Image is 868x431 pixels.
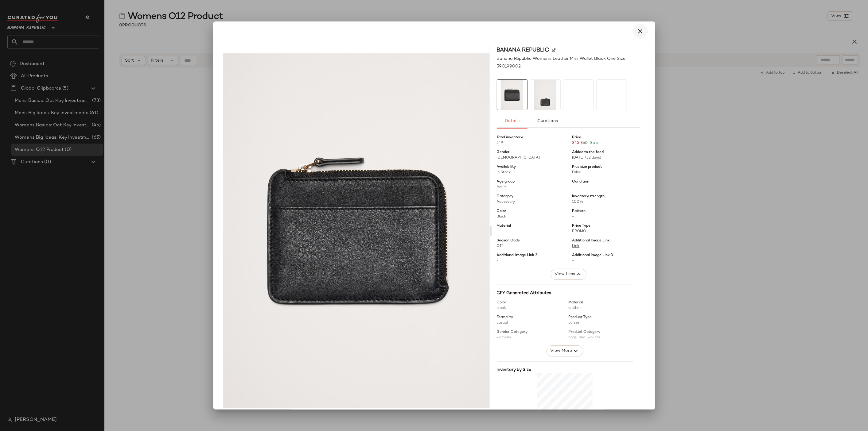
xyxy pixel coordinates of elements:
span: Black [497,215,507,219]
span: Season Code [497,238,520,244]
span: Price Type [572,223,591,229]
span: - [572,259,574,263]
span: Additional Image Link [572,238,610,244]
img: cn60599629.jpg [223,53,490,408]
span: - [497,259,499,263]
span: Material [497,223,511,229]
span: [DATE] (32 days) [572,156,601,160]
span: Price [572,135,582,140]
span: Total inventory [497,135,523,140]
span: Accessory [497,200,515,204]
span: Added to the feed [572,150,604,155]
a: Link [572,244,580,248]
span: 100% [572,200,584,204]
button: View More [546,345,583,356]
span: Additional Image Link 3 [572,253,613,258]
span: 249 [497,141,503,145]
span: Category [497,194,514,199]
span: In Stock [497,171,511,175]
span: O12 [497,244,504,248]
span: Banana Republic [497,46,550,54]
span: Inventory strength [572,194,605,199]
span: Sale [589,140,598,146]
button: View Less [551,269,586,280]
span: - [572,185,574,189]
span: View More [550,347,572,355]
span: PROMO [572,229,586,233]
span: Condition [572,179,590,185]
span: Age group [497,179,515,185]
span: Availability [497,164,516,170]
span: Plus size product [572,164,602,170]
span: Banana Republic Women's Leather Mini Wallet Black One Size [497,56,626,62]
span: Pattern [572,209,586,214]
div: CFY Generated Attributes [497,290,633,296]
img: svg%3e [552,48,556,52]
span: Gender [497,150,510,155]
span: False [572,171,581,175]
span: View Less [554,271,575,278]
span: 590199002 [497,63,521,70]
span: - [497,229,499,233]
span: Color [497,209,507,214]
span: $45 [572,140,581,146]
div: Inventory by Size [497,367,633,373]
span: Additional Image Link 2 [497,253,538,258]
img: cn60599629.jpg [497,80,527,110]
img: cn56640762.jpg [530,80,560,110]
span: - [572,215,574,219]
span: Adult [497,185,506,189]
span: $60 [581,140,589,146]
span: Details [504,119,520,124]
span: [DEMOGRAPHIC_DATA] [497,156,540,160]
span: Curations [537,119,558,124]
